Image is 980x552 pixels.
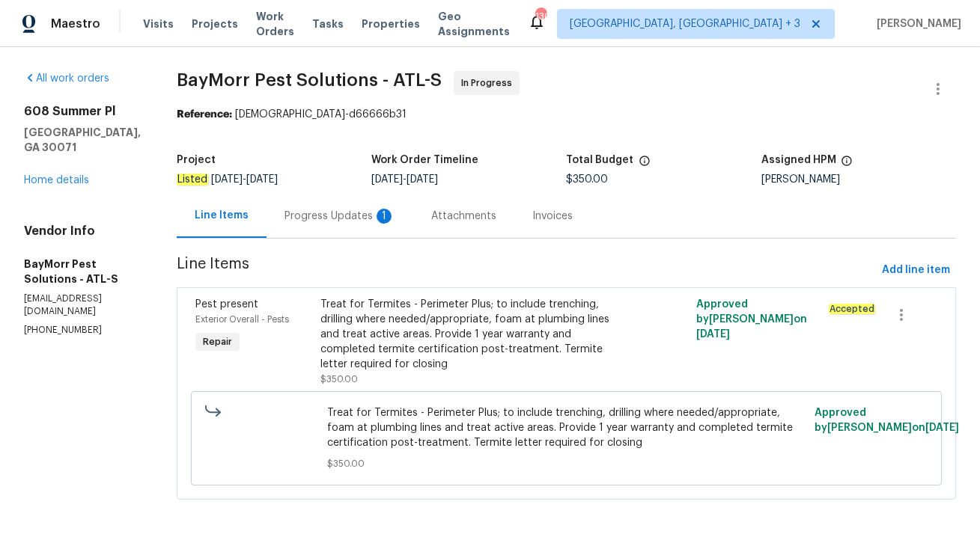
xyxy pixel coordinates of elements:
div: Attachments [431,209,496,224]
h5: Work Order Timeline [371,155,478,165]
span: Line Items [177,257,876,284]
h5: Total Budget [567,155,634,165]
span: Projects [192,16,238,31]
button: Add line item [876,257,956,284]
b: Reference: [177,109,232,120]
span: Exterior Overall - Pests [195,315,289,324]
div: Line Items [195,208,249,223]
a: All work orders [24,73,109,84]
div: [PERSON_NAME] [761,174,956,185]
h5: BayMorr Pest Solutions - ATL-S [24,257,141,286]
span: [PERSON_NAME] [871,16,961,31]
span: Repair [197,334,238,349]
span: $350.00 [567,174,609,185]
span: [DATE] [371,174,403,185]
p: [PHONE_NUMBER] [24,324,141,337]
span: Maestro [51,16,100,31]
span: [DATE] [696,329,730,340]
span: Tasks [312,19,344,29]
span: Visits [143,16,174,31]
span: [DATE] [246,174,278,185]
span: The total cost of line items that have been proposed by Opendoor. This sum includes line items th... [639,155,651,174]
div: Progress Updates [284,209,395,224]
span: Approved by [PERSON_NAME] on [696,299,807,340]
span: $350.00 [320,375,358,384]
span: Approved by [PERSON_NAME] on [815,408,959,433]
span: Work Orders [256,9,294,39]
span: [DATE] [925,423,959,433]
span: BayMorr Pest Solutions - ATL-S [177,71,442,89]
p: [EMAIL_ADDRESS][DOMAIN_NAME] [24,292,141,318]
div: 130 [535,9,546,24]
h5: [GEOGRAPHIC_DATA], GA 30071 [24,125,141,155]
em: Listed [177,174,208,185]
h4: Vendor Info [24,224,141,239]
h5: Assigned HPM [761,155,836,165]
span: The hpm assigned to this work order. [841,155,853,174]
span: [DATE] [407,174,438,185]
div: [DEMOGRAPHIC_DATA]-d66666b31 [177,107,956,122]
span: Geo Assignments [438,9,510,39]
span: - [211,174,278,185]
h5: Project [177,155,216,165]
a: Home details [24,175,89,185]
em: Accepted [829,304,875,314]
div: Treat for Termites - Perimeter Plus; to include trenching, drilling where needed/appropriate, foa... [320,297,624,372]
span: [DATE] [211,174,243,185]
span: In Progress [461,76,518,91]
span: - [371,174,438,185]
div: Invoices [532,209,573,224]
div: 1 [377,209,392,224]
span: [GEOGRAPHIC_DATA], [GEOGRAPHIC_DATA] + 3 [570,16,800,31]
span: Pest present [195,299,258,310]
span: Add line item [882,261,950,280]
span: Properties [362,16,420,31]
span: $350.00 [327,456,806,471]
span: Treat for Termites - Perimeter Plus; to include trenching, drilling where needed/appropriate, foa... [327,405,806,450]
h2: 608 Summer Pl [24,104,141,119]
